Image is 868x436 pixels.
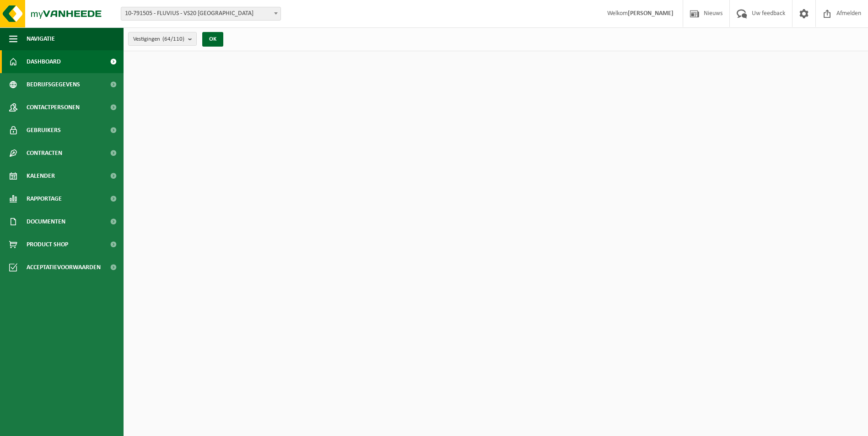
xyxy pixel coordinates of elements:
[628,10,674,17] strong: [PERSON_NAME]
[27,165,55,187] span: Kalender
[133,32,184,46] span: Vestigingen
[27,233,68,256] span: Product Shop
[128,32,197,46] button: Vestigingen(64/110)
[27,27,55,50] span: Navigatie
[202,32,223,47] button: OK
[27,210,65,233] span: Documenten
[27,119,61,142] span: Gebruikers
[162,36,184,42] count: (64/110)
[27,50,61,73] span: Dashboard
[27,73,80,96] span: Bedrijfsgegevens
[27,256,101,279] span: Acceptatievoorwaarden
[27,187,62,210] span: Rapportage
[27,142,62,165] span: Contracten
[27,96,80,119] span: Contactpersonen
[121,7,280,20] span: 10-791505 - FLUVIUS - VS20 ANTWERPEN
[121,7,281,21] span: 10-791505 - FLUVIUS - VS20 ANTWERPEN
